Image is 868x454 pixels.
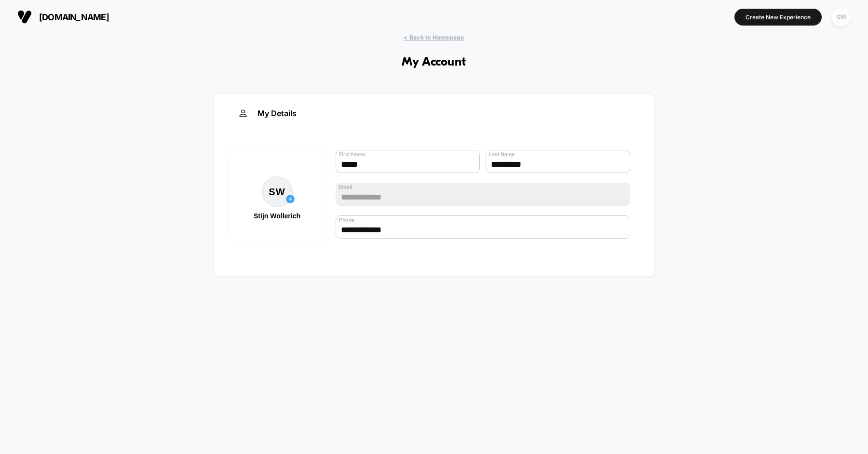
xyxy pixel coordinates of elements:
[229,108,640,128] div: My Details
[262,176,293,207] div: SW
[734,9,822,26] button: Create New Experience
[39,12,109,22] span: [DOMAIN_NAME]
[829,7,854,27] button: SW
[404,34,464,41] span: < Back to Homepage
[832,8,851,27] div: SW
[14,9,112,25] button: [DOMAIN_NAME]
[239,212,316,220] p: Stijn Wollerich
[229,150,326,241] button: SWStijn Wollerich
[17,10,32,24] img: Visually logo
[402,55,466,69] h1: My Account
